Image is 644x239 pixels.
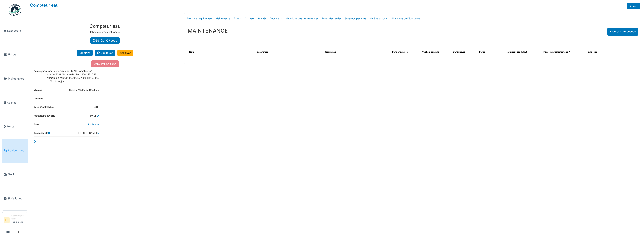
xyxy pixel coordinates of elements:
dt: Date d'Installation [34,105,54,111]
a: Générer QR code [90,37,120,44]
a: Zones [2,115,28,139]
div: Gestionnaire local [11,214,26,221]
a: Matériel associé [368,14,389,23]
th: Inspection réglementaire ? [541,49,586,55]
p: Infrastructures / bâtiments [34,30,176,34]
dt: Prestataire favoris [34,114,55,119]
a: Utilisations de l'équipement [389,14,424,23]
li: [PERSON_NAME] [11,214,26,226]
a: Stock [2,163,28,187]
a: Tickets [2,43,28,67]
a: Relevés [256,14,268,23]
a: Zones desservies [320,14,343,23]
span: Dashboard [7,29,26,33]
a: Dashboard [2,19,28,43]
span: Statistiques [8,196,26,200]
a: Équipements [2,139,28,163]
span: Stock [8,172,26,176]
dd: [PERSON_NAME] [78,131,99,135]
a: Tickets [232,14,243,23]
a: Historique des maintenances [284,14,320,23]
div: Ajouter maintenance [607,28,638,36]
a: Agenda [2,91,28,115]
th: Dans x jours [451,49,477,55]
h3: Compteur eau [34,23,176,29]
dt: Marque [34,88,42,94]
th: Nom [188,49,255,55]
th: Prochain contrôle [420,49,452,55]
span: Zones [7,125,26,128]
th: Récurrence [323,49,390,55]
dd: SWDE [90,114,99,118]
a: Extérieurs [88,123,99,126]
dt: Responsable [34,131,50,136]
button: Modifier [77,50,93,56]
th: Description [255,49,323,55]
h3: MAINTENANCE [188,28,228,34]
dd: Compteur d'eau chez MINT Compteur n° H18ID001289 Numéro de client 1000 771 553 Numéro de contrat ... [47,69,99,83]
dt: Zone [34,123,39,128]
dd: [DATE] [92,105,99,109]
a: Arrêts de l'équipement [185,14,214,23]
dt: Quantité [34,97,43,102]
a: Compteur eau [30,3,58,8]
a: Maintenance [2,67,28,91]
a: Contrats [243,14,256,23]
span: Maintenance [8,77,26,81]
th: Technicien par défaut [504,49,541,55]
a: Retour [627,3,640,9]
a: Maintenance [214,14,232,23]
a: ED Gestionnaire local[PERSON_NAME] [4,214,26,227]
img: Badge_color-CXgf-gQk.svg [9,4,21,16]
span: Tickets [8,53,26,57]
a: Documents [268,14,284,23]
a: Sous-équipements [343,14,368,23]
a: Statistiques [2,186,28,210]
th: Sélection [586,49,612,55]
a: Dupliquer [95,50,115,56]
a: Archiver [117,50,133,56]
dt: Description [34,69,47,85]
span: Agenda [7,101,26,105]
span: Équipements [8,149,26,152]
th: Dernier contrôle [390,49,420,55]
li: ED [4,217,10,223]
dd: Société Wallonne Des Eaux [69,88,99,92]
dd: 1 [98,97,99,100]
th: Durée [478,49,504,55]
